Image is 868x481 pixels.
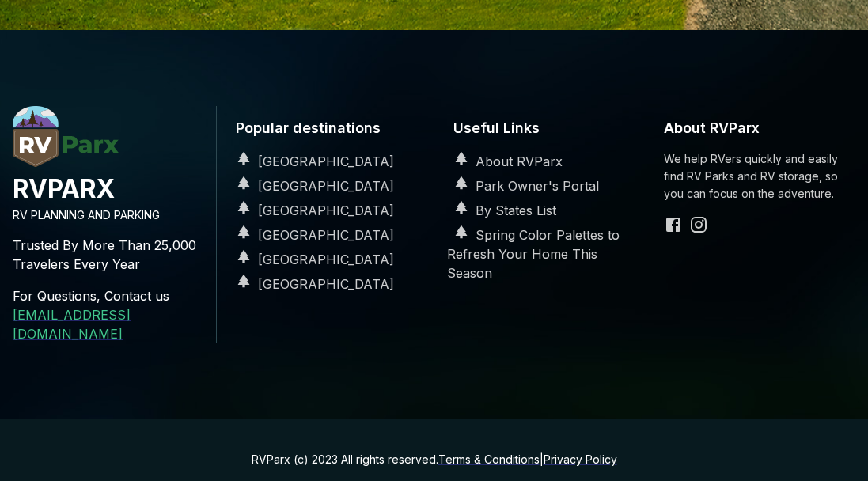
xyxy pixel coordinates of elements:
img: RVParx.com [13,106,119,167]
p: RVParx (c) 2023 All rights reserved. | [252,451,617,468]
a: [GEOGRAPHIC_DATA] [229,252,394,267]
a: [EMAIL_ADDRESS][DOMAIN_NAME] [13,307,131,342]
a: [GEOGRAPHIC_DATA] [229,153,394,169]
h4: RVPARX [13,172,203,206]
a: About RVParx [447,153,563,169]
a: Spring Color Palettes to Refresh Your Home This Season [447,227,620,281]
h6: About RVParx [664,106,855,151]
p: For Questions, Contact us [13,286,203,305]
a: Park Owner's Portal [447,178,599,194]
a: [GEOGRAPHIC_DATA] [229,227,394,243]
h6: Useful Links [447,106,639,151]
h6: Popular destinations [229,106,421,151]
a: [GEOGRAPHIC_DATA] [229,276,394,292]
a: [GEOGRAPHIC_DATA] [229,203,394,218]
a: Terms & Conditions [438,453,540,466]
a: Privacy Policy [544,453,617,466]
a: RVParx.comRVPARXRV PLANNING AND PARKING [13,154,203,224]
p: Trusted By More Than 25,000 Travelers Every Year [13,223,203,286]
a: By States List [447,203,556,218]
a: [GEOGRAPHIC_DATA] [229,178,394,194]
p: RV PLANNING AND PARKING [13,206,203,224]
p: We help RVers quickly and easily find RV Parks and RV storage, so you can focus on the adventure. [664,150,855,203]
